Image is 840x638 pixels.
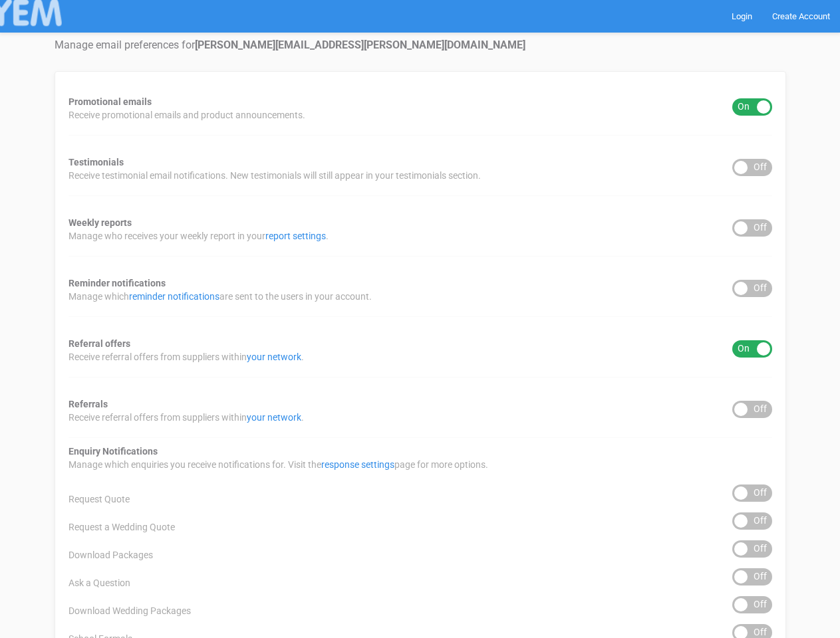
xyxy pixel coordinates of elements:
[247,352,301,362] a: your network
[195,39,525,51] strong: [PERSON_NAME][EMAIL_ADDRESS][PERSON_NAME][DOMAIN_NAME]
[69,169,481,182] span: Receive testimonial email notifications. New testimonials will still appear in your testimonials ...
[69,229,329,243] span: Manage who receives your weekly report in your .
[69,520,175,534] span: Request a Wedding Quote
[69,96,152,107] strong: Promotional emails
[69,217,132,228] strong: Weekly reports
[69,411,304,424] span: Receive referral offers from suppliers within .
[247,412,301,423] a: your network
[69,446,158,457] strong: Enquiry Notifications
[69,399,108,409] strong: Referrals
[55,39,786,51] h4: Manage email preferences for
[69,548,153,562] span: Download Packages
[321,459,394,470] a: response settings
[129,291,219,302] a: reminder notifications
[69,108,305,122] span: Receive promotional emails and product announcements.
[69,350,304,364] span: Receive referral offers from suppliers within .
[69,290,372,303] span: Manage which are sent to the users in your account.
[69,492,130,506] span: Request Quote
[69,338,130,349] strong: Referral offers
[69,576,130,589] span: Ask a Question
[265,231,326,241] a: report settings
[69,157,124,167] strong: Testimonials
[69,278,166,288] strong: Reminder notifications
[69,458,488,471] span: Manage which enquiries you receive notifications for. Visit the page for more options.
[69,604,191,617] span: Download Wedding Packages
